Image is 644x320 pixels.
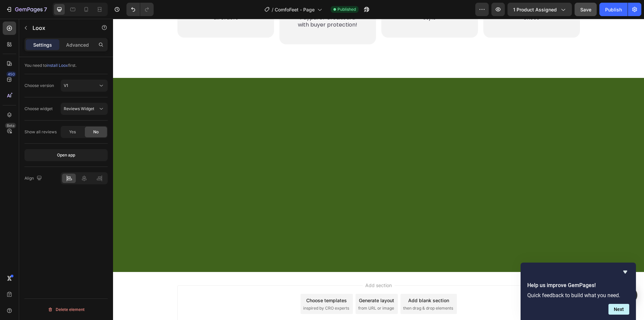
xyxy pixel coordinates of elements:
[527,268,629,315] div: Help us improve GemPages!
[33,41,52,48] p: Settings
[93,129,99,135] span: No
[245,286,281,292] span: from URL or image
[605,6,622,13] div: Publish
[64,83,68,88] span: V1
[507,3,572,16] button: 1 product assigned
[513,6,557,13] span: 1 product assigned
[580,7,591,12] span: Save
[64,106,94,111] span: Reviews Widget
[599,3,628,16] button: Publish
[47,63,68,68] span: install Loox
[272,6,273,13] span: /
[61,103,108,115] button: Reviews Widget
[69,129,76,135] span: Yes
[5,123,16,128] div: Beta
[250,263,281,270] span: Add section
[527,292,629,299] p: Quick feedback to build what you need.
[193,278,234,285] div: Choose templates
[527,281,629,289] h2: Help us improve GemPages!
[126,3,154,16] div: Undo/Redo
[24,149,108,161] button: Open app
[44,5,47,13] p: 7
[24,129,57,135] div: Show all reviews
[33,24,90,32] p: Loox
[48,306,85,314] div: Delete element
[61,80,108,92] button: V1
[290,286,340,292] span: then drag & drop elements
[24,106,53,112] div: Choose widget
[24,304,108,315] button: Delete element
[24,83,54,89] div: Choose version
[24,174,43,183] div: Align
[3,3,50,16] button: 7
[575,3,597,16] button: Save
[113,19,644,320] iframe: Design area
[190,286,236,292] span: inspired by CRO experts
[24,62,108,68] div: You need to first.
[57,152,75,158] div: Open app
[608,304,629,315] button: Next question
[246,278,281,285] div: Generate layout
[6,72,16,77] div: 450
[621,268,629,276] button: Hide survey
[337,6,356,12] span: Published
[66,41,89,48] p: Advanced
[275,6,315,13] span: ComfoFeet - Page
[295,278,336,285] div: Add blank section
